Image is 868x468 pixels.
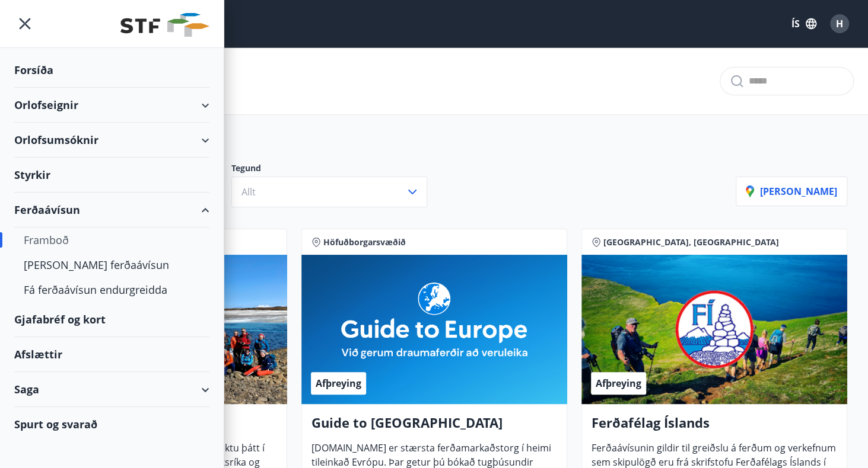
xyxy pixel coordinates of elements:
[24,252,200,277] div: [PERSON_NAME] ferðaávísun
[14,53,209,88] div: Forsíða
[14,193,209,227] div: Ferðaávísun
[785,13,823,34] button: ÍS
[316,377,361,390] span: Afþreying
[592,413,837,441] h4: Ferðafélag Íslands
[14,158,209,193] div: Styrkir
[603,236,779,248] span: [GEOGRAPHIC_DATA], [GEOGRAPHIC_DATA]
[14,88,209,123] div: Orlofseignir
[836,17,843,30] span: H
[311,413,557,441] h4: Guide to [GEOGRAPHIC_DATA]
[596,377,641,390] span: Afþreying
[241,185,256,198] span: Allt
[14,407,209,441] div: Spurt og svarað
[24,277,200,302] div: Fá ferðaávísun endurgreidda
[323,236,406,248] span: Höfuðborgarsvæðið
[24,227,200,252] div: Framboð
[746,185,837,198] p: [PERSON_NAME]
[120,13,209,37] img: union_logo
[14,302,209,337] div: Gjafabréf og kort
[14,372,209,407] div: Saga
[231,162,441,177] p: Tegund
[231,177,427,207] button: Allt
[14,123,209,158] div: Orlofsumsóknir
[825,9,854,38] button: H
[14,13,36,34] button: menu
[14,337,209,372] div: Afslættir
[736,177,847,206] button: [PERSON_NAME]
